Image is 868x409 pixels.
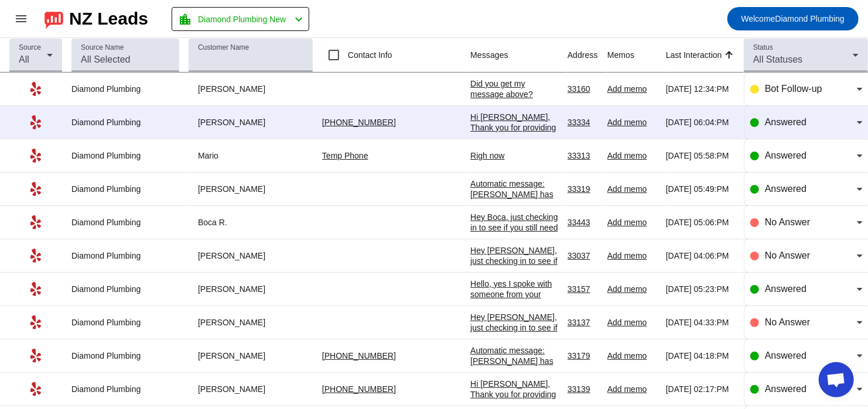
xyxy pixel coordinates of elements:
[172,7,309,31] button: Diamond Plumbing New
[607,350,657,361] div: Add memo
[470,245,558,329] div: Hey [PERSON_NAME], just checking in to see if you still need help with your project. Please let m...
[607,317,657,328] div: Add memo
[568,284,598,294] div: 33157
[189,84,313,94] div: [PERSON_NAME]
[607,150,657,161] div: Add memo
[607,38,666,73] th: Memos
[607,384,657,394] div: Add memo
[470,78,558,99] div: Did you get my message above?​
[189,384,313,394] div: [PERSON_NAME]
[322,118,396,127] a: [PHONE_NUMBER]
[71,150,179,161] div: Diamond Plumbing
[607,117,657,128] div: Add memo
[71,84,179,94] div: Diamond Plumbing
[189,350,313,361] div: [PERSON_NAME]
[346,49,392,61] label: Contact Info
[71,117,179,128] div: Diamond Plumbing
[765,384,807,394] span: Answered
[189,217,313,228] div: Boca R.
[198,44,249,51] mat-label: Customer Name
[29,382,43,396] mat-icon: Yelp
[189,284,313,294] div: [PERSON_NAME]
[19,54,29,64] span: All
[819,362,854,397] a: Open chat
[189,184,313,194] div: [PERSON_NAME]
[29,315,43,329] mat-icon: Yelp
[178,12,192,26] mat-icon: location_city
[765,184,807,194] span: Answered
[607,84,657,94] div: Add memo
[666,317,734,328] div: [DATE] 04:33:PM
[322,351,396,360] a: [PHONE_NUMBER]
[666,384,734,394] div: [DATE] 02:17:PM
[568,84,598,94] div: 33160
[470,212,558,286] div: Hey Boca, just checking in to see if you still need help with your project. Please let me know an...
[753,44,773,51] mat-label: Status
[470,312,558,396] div: Hey [PERSON_NAME], just checking in to see if you still need help with your project. Please let m...
[292,12,306,26] mat-icon: chevron_left
[14,12,28,26] mat-icon: menu
[189,317,313,328] div: [PERSON_NAME]
[29,249,43,263] mat-icon: Yelp
[568,38,607,73] th: Address
[568,217,598,228] div: 33443
[198,11,286,28] span: Diamond Plumbing New
[29,349,43,363] mat-icon: Yelp
[765,350,807,360] span: Answered
[29,182,43,196] mat-icon: Yelp
[666,184,734,194] div: [DATE] 05:49:PM
[666,150,734,161] div: [DATE] 05:58:PM
[666,49,722,61] div: Last Interaction
[568,317,598,328] div: 33137
[765,84,822,94] span: Bot Follow-up
[568,184,598,194] div: 33319
[568,384,598,394] div: 33139
[71,217,179,228] div: Diamond Plumbing
[29,115,43,129] mat-icon: Yelp
[568,150,598,161] div: 33313
[568,350,598,361] div: 33179
[607,217,657,228] div: Add memo
[69,11,148,27] div: NZ Leads
[741,11,845,27] span: Diamond Plumbing
[765,317,810,327] span: No Answer
[470,150,558,161] div: Righ now
[741,14,775,23] span: Welcome
[470,345,558,398] div: Automatic message: [PERSON_NAME] has indicated they have booked another business for this job.
[470,38,568,73] th: Messages
[29,215,43,229] mat-icon: Yelp
[666,117,734,128] div: [DATE] 06:04:PM
[71,184,179,194] div: Diamond Plumbing
[765,217,810,227] span: No Answer
[189,117,313,128] div: [PERSON_NAME]
[666,84,734,94] div: [DATE] 12:34:PM
[765,117,807,127] span: Answered
[81,44,124,51] mat-label: Source Name
[470,178,558,231] div: Automatic message: [PERSON_NAME] has indicated they have booked another business for this job.
[322,151,368,160] a: Temp Phone
[71,317,179,328] div: Diamond Plumbing
[568,117,598,128] div: 33334
[470,279,558,331] div: Hello, yes I spoke with someone from your company [DATE]. I am calling back to set up an estimate...
[607,284,657,294] div: Add memo
[189,250,313,261] div: [PERSON_NAME]
[666,284,734,294] div: [DATE] 05:23:PM
[607,250,657,261] div: Add memo
[470,112,558,164] div: Hi [PERSON_NAME], Thank you for providing your information! We'll get back to you as soon as poss...
[568,250,598,261] div: 33037
[71,284,179,294] div: Diamond Plumbing
[81,53,170,67] input: All Selected
[322,384,396,394] a: [PHONE_NUMBER]
[607,184,657,194] div: Add memo
[753,54,802,64] span: All Statuses
[71,350,179,361] div: Diamond Plumbing
[666,250,734,261] div: [DATE] 04:06:PM
[71,250,179,261] div: Diamond Plumbing
[71,384,179,394] div: Diamond Plumbing
[29,82,43,96] mat-icon: Yelp
[765,250,810,260] span: No Answer
[189,150,313,161] div: Mario
[45,9,63,29] img: logo
[666,217,734,228] div: [DATE] 05:06:PM
[727,7,859,30] button: WelcomeDiamond Plumbing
